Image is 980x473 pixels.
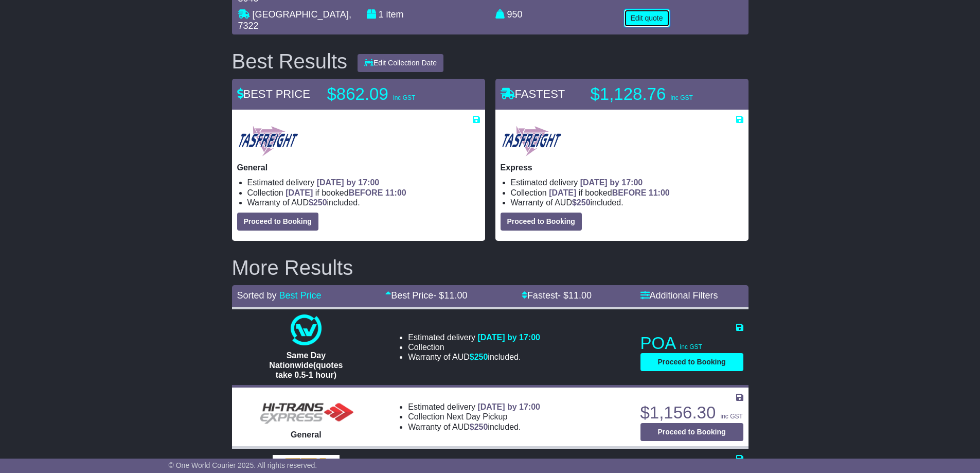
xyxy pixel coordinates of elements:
span: - $ [558,290,592,301]
li: Estimated delivery [247,178,480,187]
span: item [386,9,404,20]
span: if booked [286,188,406,197]
button: Proceed to Booking [640,353,743,371]
span: 11.00 [444,290,467,301]
span: $ [309,198,327,207]
img: HiTrans (Machship): General [255,394,358,425]
p: POA [640,333,743,354]
div: Best Results [227,50,353,73]
a: Additional Filters [640,290,718,301]
span: inc GST [670,94,692,101]
p: $862.09 [327,84,456,104]
span: inc GST [680,343,702,351]
li: Warranty of AUD included. [408,422,540,432]
span: 11:00 [385,188,406,197]
span: , 7322 [238,9,351,31]
li: Warranty of AUD included. [408,352,540,362]
p: General [237,163,480,172]
li: Estimated delivery [408,332,540,342]
span: [DATE] by 17:00 [477,333,540,342]
p: Express [501,163,743,172]
span: BEFORE [349,188,383,197]
span: [DATE] by 17:00 [477,402,540,411]
p: $1,128.76 [591,84,719,104]
span: [DATE] by 17:00 [580,178,643,187]
span: [GEOGRAPHIC_DATA] [253,9,349,20]
span: © One World Courier 2025. All rights reserved. [169,461,317,469]
li: Warranty of AUD included. [511,198,743,207]
span: BEFORE [612,188,647,197]
li: Estimated delivery [408,402,540,412]
span: [DATE] by 17:00 [317,178,380,187]
span: 250 [577,198,591,207]
img: One World Courier: Same Day Nationwide(quotes take 0.5-1 hour) [291,314,322,345]
span: 11:00 [649,188,670,197]
span: General [291,430,322,439]
a: Fastest- $11.00 [522,290,592,301]
span: BEST PRICE [237,87,310,100]
span: - $ [433,290,467,301]
span: 250 [474,423,488,431]
span: 1 [379,9,384,20]
li: Collection [511,188,743,198]
li: Collection [408,342,540,352]
button: Proceed to Booking [640,423,743,441]
span: inc GST [720,413,742,420]
button: Edit quote [624,9,670,27]
span: Same Day Nationwide(quotes take 0.5-1 hour) [269,351,343,379]
span: $ [470,353,488,361]
span: 950 [507,9,523,20]
a: Best Price [279,290,322,301]
li: Estimated delivery [511,178,743,187]
span: Next Day Pickup [447,412,507,421]
img: Tasfreight: General [237,125,299,157]
li: Collection [408,412,540,422]
button: Proceed to Booking [501,213,582,231]
img: Tasfreight: Express [501,125,563,157]
h2: More Results [232,256,749,279]
span: 250 [474,353,488,361]
span: FASTEST [501,87,565,100]
span: if booked [549,188,669,197]
span: $ [572,198,591,207]
span: 11.00 [568,290,592,301]
li: Collection [247,188,480,198]
span: [DATE] [549,188,576,197]
span: [DATE] [286,188,313,197]
span: inc GST [393,94,415,101]
button: Proceed to Booking [237,213,318,231]
span: 250 [313,198,327,207]
p: $1,156.30 [640,402,743,423]
span: Sorted by [237,290,277,301]
span: $ [470,423,488,431]
li: Warranty of AUD included. [247,198,480,207]
a: Best Price- $11.00 [385,290,467,301]
button: Edit Collection Date [358,54,443,72]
